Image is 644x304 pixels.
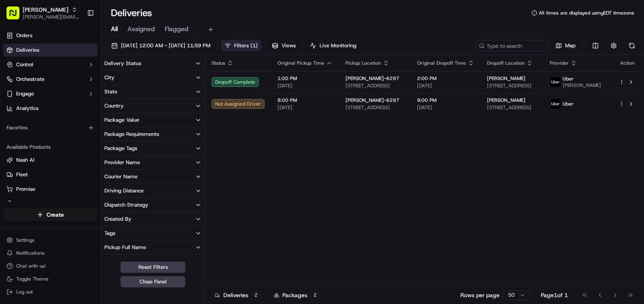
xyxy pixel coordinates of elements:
a: Promise [6,186,94,193]
button: Control [3,58,97,71]
span: Orchestrate [16,76,44,83]
span: [DATE] [417,82,474,89]
div: Page 1 of 1 [541,291,568,299]
button: Settings [3,234,97,246]
span: 1:00 PM [278,75,333,82]
span: Fleet [16,171,28,178]
div: Delivery Status [104,60,141,67]
span: [STREET_ADDRESS] [487,104,537,111]
div: Provider Name [104,159,140,166]
div: Pickup Full Name [104,244,146,251]
span: Deliveries [16,46,39,54]
span: Original Pickup Time [278,60,324,66]
span: Create [47,211,64,219]
div: 2 [311,291,320,299]
div: State [104,88,117,95]
button: Map [552,40,579,51]
span: Flagged [165,24,189,34]
a: Deliveries [3,44,97,57]
button: [PERSON_NAME] [23,6,68,14]
span: [STREET_ADDRESS] [345,104,404,111]
img: profile_uber_ahold_partner.png [550,99,561,109]
p: Rows per page [460,291,500,299]
div: Pickup Business Name [104,258,158,265]
span: Map [565,42,576,49]
span: 9:00 PM [417,97,474,103]
span: [STREET_ADDRESS] [487,82,537,89]
button: Create [3,208,97,221]
span: [PERSON_NAME]-6297 [345,97,399,103]
button: Live Monitoring [306,40,360,51]
span: Product Catalog [16,200,55,207]
div: Courier Name [104,173,138,180]
span: [STREET_ADDRESS] [345,82,404,89]
span: Settings [16,237,34,243]
input: Type to search [476,40,549,51]
div: Tags [104,230,115,237]
div: Country [104,102,124,110]
a: Analytics [3,102,97,115]
h1: Deliveries [111,6,152,19]
span: Toggle Theme [16,276,49,282]
button: [PERSON_NAME][PERSON_NAME][EMAIL_ADDRESS][DOMAIN_NAME] [3,3,84,23]
span: 8:00 PM [278,97,333,103]
div: Driving Distance [104,187,144,194]
button: City [101,71,205,84]
div: Action [619,60,636,66]
button: Package Requirements [101,127,205,141]
button: Orchestrate [3,73,97,86]
div: Favorites [3,121,97,134]
button: Toggle Theme [3,273,97,285]
span: Uber [563,101,574,107]
button: Close Panel [121,276,185,287]
span: [PERSON_NAME] [563,82,601,89]
span: Log out [16,289,33,295]
span: Filters [234,42,258,49]
button: Package Value [101,113,205,127]
span: Promise [16,186,35,193]
span: All [111,24,118,34]
span: [DATE] [278,82,333,89]
button: Views [268,40,299,51]
span: Pickup Location [345,60,381,66]
button: Engage [3,87,97,100]
div: Package Requirements [104,131,159,138]
button: Reset Filters [121,262,185,273]
button: Driving Distance [101,184,205,198]
span: [PERSON_NAME] [487,75,525,82]
span: Uber [563,76,574,82]
div: Created By [104,215,131,223]
button: Pickup Full Name [101,241,205,254]
div: Package Tags [104,145,137,152]
span: Engage [16,90,34,97]
button: Notifications [3,247,97,259]
span: Dropoff Location [487,60,525,66]
button: Chat with us! [3,260,97,272]
img: profile_uber_ahold_partner.png [550,77,561,87]
span: Control [16,61,33,68]
button: [PERSON_NAME][EMAIL_ADDRESS][DOMAIN_NAME] [23,14,80,20]
button: Package Tags [101,141,205,155]
span: All times are displayed using EDT timezone [539,10,634,16]
span: [DATE] 12:00 AM - [DATE] 11:59 PM [121,42,210,49]
div: Packages [274,291,320,299]
a: Product Catalog [6,200,94,207]
button: State [101,85,205,99]
button: Log out [3,286,97,298]
span: Original Dropoff Time [417,60,466,66]
button: [DATE] 12:00 AM - [DATE] 11:59 PM [108,40,214,51]
div: 2 [252,291,261,299]
button: Created By [101,212,205,226]
button: Courier Name [101,170,205,184]
button: Dispatch Strategy [101,198,205,212]
a: Nash AI [6,156,94,164]
button: Country [101,99,205,113]
a: Fleet [6,171,94,178]
button: Promise [3,183,97,196]
span: Analytics [16,105,38,112]
button: Delivery Status [101,57,205,70]
div: Package Value [104,116,139,124]
span: ( 1 ) [250,42,258,49]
